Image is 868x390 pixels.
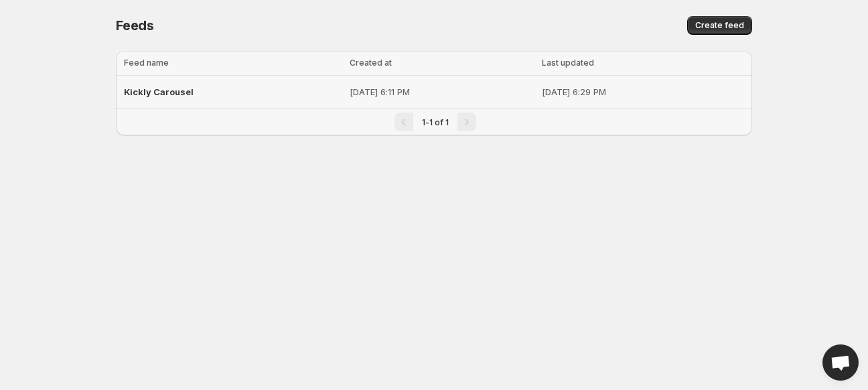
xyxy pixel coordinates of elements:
[350,85,534,99] p: [DATE] 6:11 PM
[116,17,154,34] span: Feeds
[124,58,169,68] span: Feed name
[116,108,752,135] nav: Pagination
[687,16,752,35] button: Create feed
[542,58,594,68] span: Last updated
[542,85,744,99] p: [DATE] 6:29 PM
[422,117,449,127] span: 1-1 of 1
[124,86,194,97] span: Kickly Carousel
[822,344,859,381] div: Open chat
[350,58,392,68] span: Created at
[695,20,744,31] span: Create feed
